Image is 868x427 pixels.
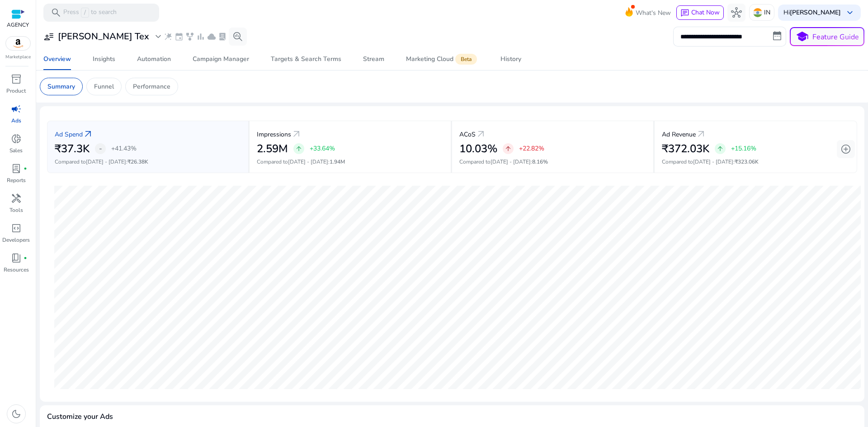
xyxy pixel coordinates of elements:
[662,158,849,166] p: Compared to :
[257,130,291,139] p: Impressions
[175,32,184,41] span: event
[662,130,696,139] p: Ad Revenue
[691,8,720,17] span: Chat Now
[229,28,247,46] button: search_insights
[196,32,205,41] span: bar_chart
[58,31,149,42] h3: [PERSON_NAME] Tex
[43,56,71,62] div: Overview
[676,5,724,20] button: chatChat Now
[6,37,30,50] img: amazon.svg
[727,4,745,22] button: hub
[812,32,859,42] p: Feature Guide
[51,7,61,18] span: search
[459,142,497,155] h2: 10.03%
[257,142,288,155] h2: 2.59M
[185,32,194,41] span: family_history
[83,129,94,140] a: arrow_outward
[6,87,26,95] p: Product
[476,129,486,140] a: arrow_outward
[99,143,102,154] span: -
[257,158,443,166] p: Compared to :
[505,145,512,152] span: arrow_upward
[837,140,855,158] button: add_circle
[4,266,29,274] p: Resources
[11,74,22,84] span: inventory_2
[11,253,22,263] span: book_4
[288,158,328,165] span: [DATE] - [DATE]
[111,145,137,152] p: +41.43%
[47,82,75,91] p: Summary
[291,129,302,140] a: arrow_outward
[24,167,27,170] span: fiber_manual_record
[717,145,724,152] span: arrow_upward
[840,144,851,155] span: add_circle
[696,129,707,140] a: arrow_outward
[5,54,31,61] p: Marketplace
[406,56,479,63] div: Marketing Cloud
[93,56,115,62] div: Insights
[680,9,689,18] span: chat
[81,8,89,18] span: /
[207,32,216,41] span: cloud
[193,56,249,62] div: Campaign Manager
[790,8,841,17] b: [PERSON_NAME]
[127,158,148,165] span: ₹26.38K
[11,103,22,114] span: campaign
[47,413,113,421] h4: Customize your Ads
[11,133,22,144] span: donut_small
[783,9,841,16] p: Hi
[94,82,114,91] p: Funnel
[735,158,759,165] span: ₹323.06K
[218,32,227,41] span: lab_profile
[753,8,762,17] img: in.svg
[500,56,521,62] div: History
[137,56,171,62] div: Automation
[764,5,770,20] p: IN
[693,158,733,165] span: [DATE] - [DATE]
[153,31,164,42] span: expand_more
[363,56,384,62] div: Stream
[310,145,335,152] p: +33.64%
[86,158,126,165] span: [DATE] - [DATE]
[295,145,302,152] span: arrow_upward
[2,236,30,244] p: Developers
[519,145,544,152] p: +22.82%
[330,158,345,165] span: 1.94M
[455,54,477,65] span: Beta
[790,27,864,46] button: schoolFeature Guide
[55,130,83,139] p: Ad Spend
[24,256,27,260] span: fiber_manual_record
[55,142,90,155] h2: ₹37.3K
[491,158,531,165] span: [DATE] - [DATE]
[11,163,22,174] span: lab_profile
[164,32,173,41] span: wand_stars
[9,146,23,155] p: Sales
[731,145,756,152] p: +15.16%
[63,8,117,18] p: Press to search
[9,206,23,214] p: Tools
[844,7,855,18] span: keyboard_arrow_down
[11,408,22,419] span: dark_mode
[459,158,646,166] p: Compared to :
[271,56,341,62] div: Targets & Search Terms
[459,130,476,139] p: ACoS
[133,82,170,91] p: Performance
[731,7,742,18] span: hub
[11,193,22,204] span: handyman
[7,176,26,184] p: Reports
[7,21,29,29] p: AGENCY
[11,117,21,125] p: Ads
[532,158,548,165] span: 8.16%
[55,158,241,166] p: Compared to :
[636,5,671,21] span: What's New
[11,223,22,234] span: code_blocks
[662,142,709,155] h2: ₹372.03K
[796,30,809,43] span: school
[43,31,54,42] span: user_attributes
[232,31,243,42] span: search_insights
